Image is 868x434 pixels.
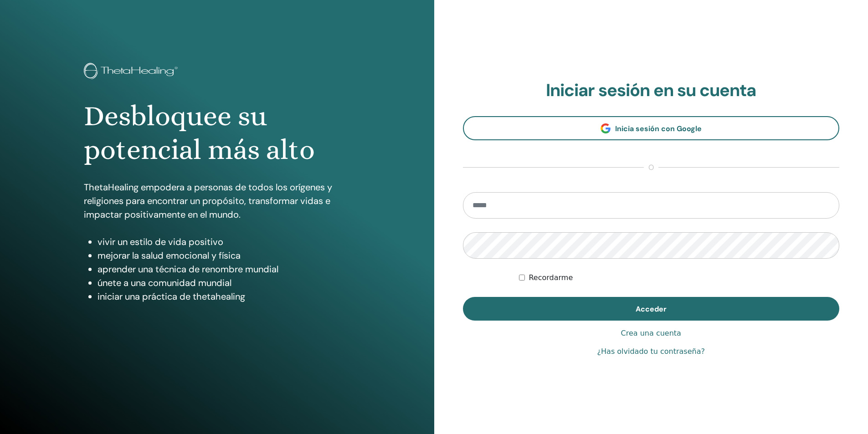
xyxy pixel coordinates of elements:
[597,346,705,357] a: ¿Has olvidado tu contraseña?
[615,124,702,133] span: Inicia sesión con Google
[636,304,667,314] span: Acceder
[529,272,573,283] label: Recordarme
[644,162,658,173] span: o
[463,80,840,101] h2: Iniciar sesión en su cuenta
[98,262,350,276] li: aprender una técnica de renombre mundial
[98,276,350,290] li: únete a una comunidad mundial
[519,272,839,283] div: Mantenerme autenticado indefinidamente o hasta cerrar la sesión manualmente
[463,297,840,321] button: Acceder
[463,116,840,140] a: Inicia sesión con Google
[84,99,350,167] h1: Desbloquee su potencial más alto
[98,249,350,262] li: mejorar la salud emocional y física
[98,290,350,303] li: iniciar una práctica de thetahealing
[621,328,681,339] a: Crea una cuenta
[98,235,350,249] li: vivir un estilo de vida positivo
[84,180,350,221] p: ThetaHealing empodera a personas de todos los orígenes y religiones para encontrar un propósito, ...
